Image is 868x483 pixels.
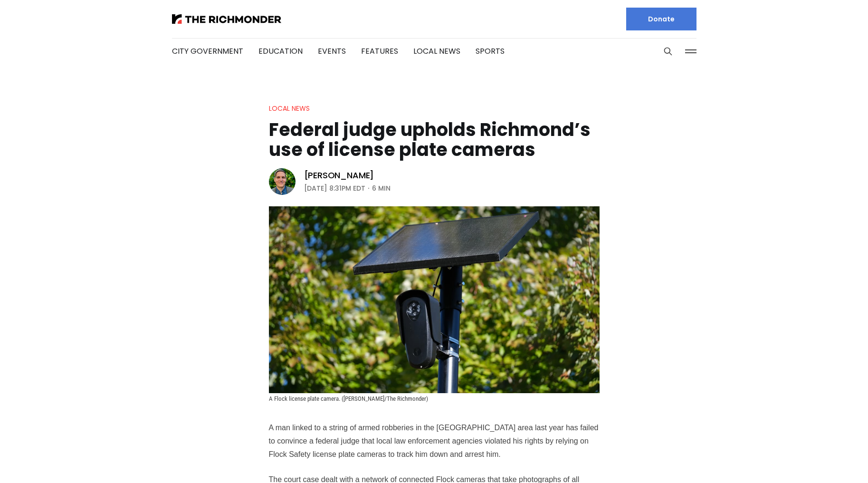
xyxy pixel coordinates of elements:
[361,46,398,57] a: Features
[476,46,505,57] a: Sports
[304,183,365,194] time: [DATE] 8:31PM EDT
[626,8,696,30] a: Donate
[258,46,303,57] a: Education
[269,104,310,113] a: Local News
[172,46,243,57] a: City Government
[172,14,281,24] img: The Richmonder
[661,44,675,58] button: Search this site
[318,46,346,57] a: Events
[372,183,391,194] span: 6 min
[269,421,600,461] p: A man linked to a string of armed robberies in the [GEOGRAPHIC_DATA] area last year has failed to...
[304,170,374,181] a: [PERSON_NAME]
[269,206,600,393] img: Federal judge upholds Richmond’s use of license plate cameras
[269,168,296,195] img: Graham Moomaw
[269,120,600,160] h1: Federal judge upholds Richmond’s use of license plate cameras
[269,395,428,402] span: A Flock license plate camera. ([PERSON_NAME]/The Richmonder)
[413,46,460,57] a: Local News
